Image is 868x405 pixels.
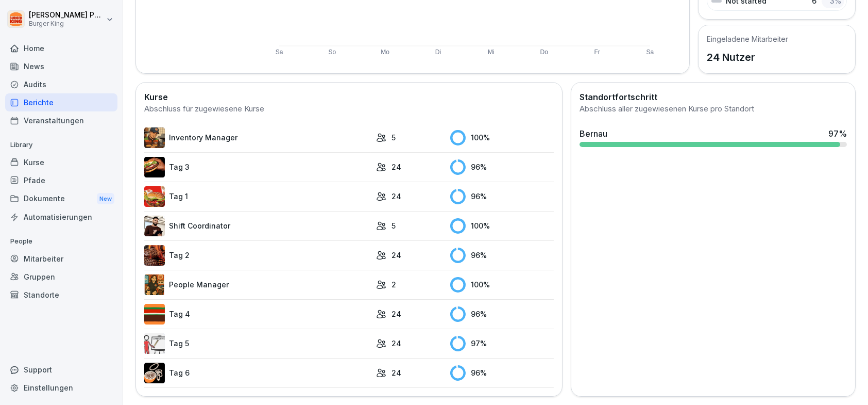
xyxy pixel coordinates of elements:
a: Bernau97% [575,123,851,151]
h5: Eingeladene Mitarbeiter [707,34,788,44]
div: Bernau [580,127,607,140]
div: Abschluss für zugewiesene Kurse [144,103,554,115]
a: People Manager [144,274,371,295]
a: Einstellungen [5,379,117,397]
img: xc3x9m9uz5qfs93t7kmvoxs4.png [144,274,165,295]
p: People [5,233,117,250]
a: News [5,57,117,75]
text: Mo [381,48,389,56]
div: 96 % [450,365,554,381]
a: Tag 2 [144,245,371,266]
a: Audits [5,75,117,93]
div: Abschluss aller zugewiesenen Kurse pro Standort [580,103,847,115]
p: 24 Nutzer [707,50,788,65]
div: 96 % [450,248,554,263]
div: New [97,193,114,205]
p: 24 [392,161,401,172]
img: q4kvd0p412g56irxfxn6tm8s.png [144,216,165,236]
img: rvamvowt7cu6mbuhfsogl0h5.png [144,363,165,383]
a: Tag 6 [144,363,371,383]
div: 96 % [450,306,554,322]
a: Tag 1 [144,186,371,207]
p: 5 [392,220,396,231]
h2: Kurse [144,91,554,103]
a: Inventory Manager [144,127,371,148]
a: Pfade [5,171,117,189]
div: 97 % [450,336,554,351]
a: Tag 4 [144,304,371,325]
div: 100 % [450,130,554,145]
div: Dokumente [5,189,117,208]
a: Berichte [5,93,117,111]
a: Gruppen [5,268,117,286]
a: Mitarbeiter [5,250,117,268]
text: Fr [594,48,600,56]
img: o1h5p6rcnzw0lu1jns37xjxx.png [144,127,165,148]
img: cq6tslmxu1pybroki4wxmcwi.png [144,157,165,177]
img: kxzo5hlrfunza98hyv09v55a.png [144,186,165,207]
text: Mi [488,48,495,56]
p: 24 [392,309,401,319]
p: [PERSON_NAME] Pandiloska [29,11,104,20]
p: Library [5,137,117,153]
a: Kurse [5,153,117,171]
a: Home [5,39,117,57]
a: Tag 5 [144,333,371,354]
div: 96 % [450,189,554,204]
a: Standorte [5,286,117,304]
text: Di [435,48,441,56]
p: 5 [392,132,396,143]
p: 24 [392,338,401,349]
text: So [328,48,336,56]
a: Tag 3 [144,157,371,177]
img: hzkj8u8nkg09zk50ub0d0otk.png [144,245,165,266]
div: 96 % [450,159,554,175]
p: 2 [392,279,396,290]
a: Shift Coordinator [144,216,371,236]
div: 100 % [450,277,554,293]
img: a35kjdk9hf9utqmhbz0ibbvi.png [144,304,165,325]
h2: Standortfortschritt [580,91,847,103]
div: 97 % [828,127,847,140]
a: Automatisierungen [5,208,117,226]
text: Sa [276,48,283,56]
p: 24 [392,191,401,202]
p: 24 [392,367,401,378]
img: vy1vuzxsdwx3e5y1d1ft51l0.png [144,333,165,354]
div: 100 % [450,218,554,234]
text: Sa [646,48,654,56]
div: Support [5,361,117,379]
text: Do [540,48,548,56]
p: 24 [392,250,401,261]
a: Veranstaltungen [5,111,117,129]
a: DokumenteNew [5,189,117,208]
p: Burger King [29,20,104,27]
